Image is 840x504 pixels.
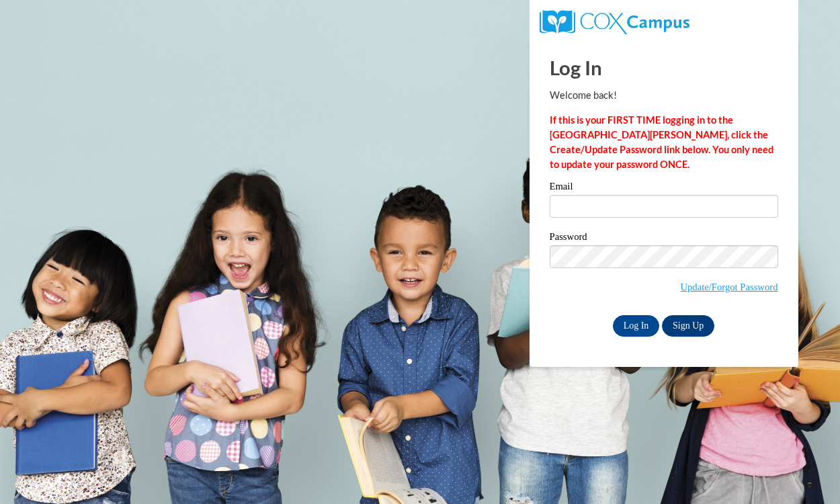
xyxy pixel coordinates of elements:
a: Sign Up [662,315,714,337]
label: Email [550,181,778,195]
a: Update/Forgot Password [680,282,778,292]
strong: If this is your FIRST TIME logging in to the [GEOGRAPHIC_DATA][PERSON_NAME], click the Create/Upd... [550,114,773,170]
input: Log In [613,315,660,337]
a: COX Campus [540,15,689,27]
h1: Log In [550,54,778,81]
label: Password [550,232,778,245]
img: COX Campus [540,10,689,34]
p: Welcome back! [550,88,778,103]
